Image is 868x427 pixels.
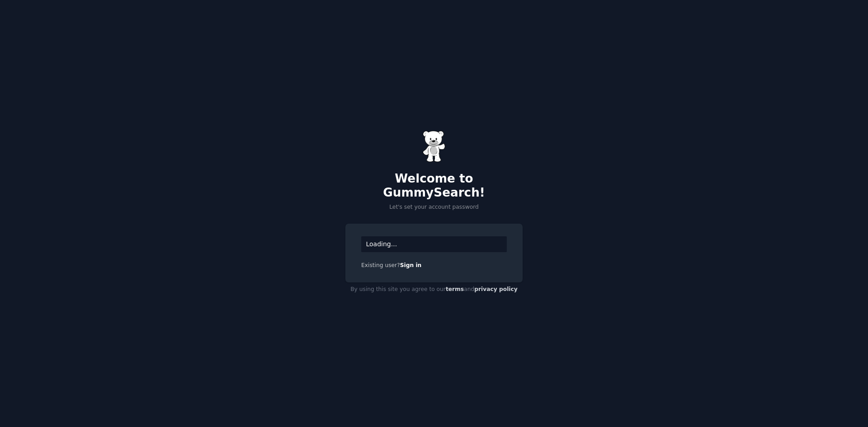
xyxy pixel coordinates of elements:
a: terms [446,286,464,292]
span: Existing user? [361,262,400,268]
p: Let's set your account password [345,203,523,211]
a: privacy policy [474,286,518,292]
h2: Welcome to GummySearch! [345,172,523,200]
div: By using this site you agree to our and [345,282,523,297]
a: Sign in [400,262,422,268]
div: Loading... [361,236,507,252]
img: Gummy Bear [423,131,445,162]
